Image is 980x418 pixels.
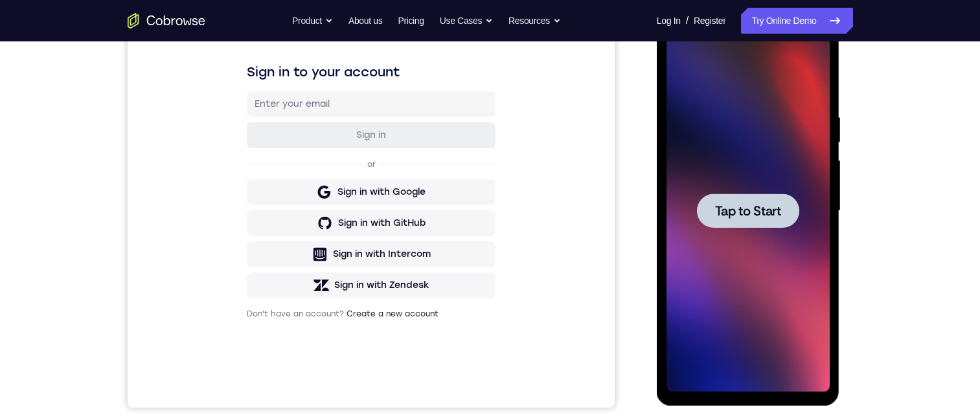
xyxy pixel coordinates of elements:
[119,267,368,293] button: Sign in with Intercom
[210,212,298,225] div: Sign in with Google
[119,236,368,262] button: Sign in with GitHub
[119,205,368,231] button: Sign in with Google
[119,298,368,324] button: Sign in with Zendesk
[237,185,251,195] p: or
[219,335,311,344] a: Create a new account
[398,8,424,34] a: Pricing
[741,8,852,34] a: Try Online Demo
[686,13,689,28] span: /
[211,243,298,256] div: Sign in with GitHub
[58,184,124,197] span: Tap to Start
[128,13,205,28] a: Go to the home page
[205,274,303,287] div: Sign in with Intercom
[508,8,561,34] button: Resources
[348,8,382,34] a: About us
[207,305,302,318] div: Sign in with Zendesk
[292,8,333,34] button: Product
[440,8,493,34] button: Use Cases
[694,8,725,34] a: Register
[657,8,681,34] a: Log In
[119,335,368,345] p: Don't have an account?
[40,173,142,208] button: Tap to Start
